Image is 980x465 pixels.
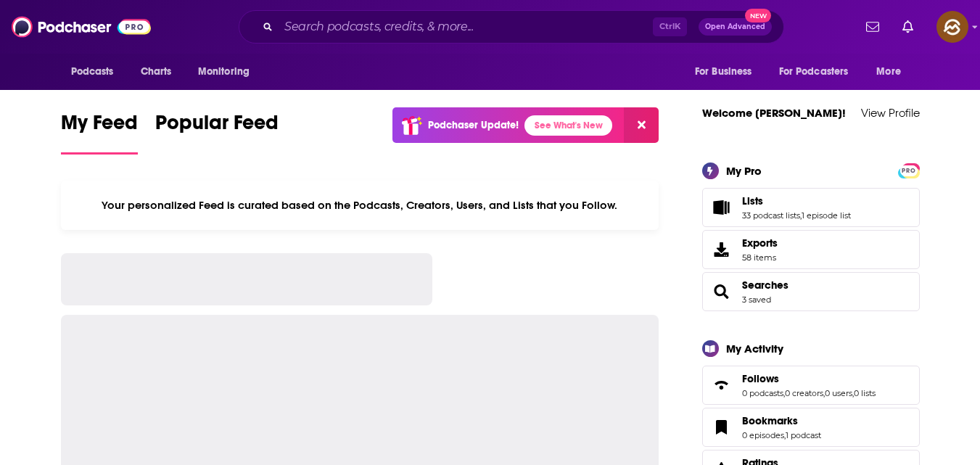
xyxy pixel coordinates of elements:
[428,119,519,131] p: Podchaser Update!
[783,388,785,398] span: ,
[726,342,783,355] div: My Activity
[784,430,786,440] span: ,
[897,15,919,39] a: Show notifications dropdown
[866,58,919,86] button: open menu
[742,414,798,427] span: Bookmarks
[707,281,736,302] a: Searches
[742,430,784,440] a: 0 episodes
[239,10,784,44] div: Search podcasts, credits, & more...
[825,388,852,398] a: 0 users
[900,164,918,175] a: PRO
[695,62,752,82] span: For Business
[742,295,771,305] a: 3 saved
[900,165,918,176] span: PRO
[155,110,279,155] a: Popular Feed
[707,239,736,260] span: Exports
[802,210,851,221] a: 1 episode list
[742,388,783,398] a: 0 podcasts
[61,110,138,144] span: My Feed
[198,62,250,82] span: Monitoring
[800,210,802,221] span: ,
[742,414,821,427] a: Bookmarks
[702,106,846,120] a: Welcome [PERSON_NAME]!
[131,58,181,86] a: Charts
[707,375,736,395] a: Follows
[702,408,920,447] span: Bookmarks
[742,279,788,292] a: Searches
[742,194,851,207] a: Lists
[742,210,800,221] a: 33 podcast lists
[702,230,920,269] a: Exports
[705,23,765,30] span: Open Advanced
[823,388,825,398] span: ,
[770,58,870,86] button: open menu
[155,110,279,144] span: Popular Feed
[860,15,885,39] a: Show notifications dropdown
[653,17,687,36] span: Ctrl K
[936,11,968,43] button: Show profile menu
[702,272,920,311] span: Searches
[188,58,268,86] button: open menu
[61,181,659,230] div: Your personalized Feed is curated based on the Podcasts, Creators, Users, and Lists that you Follow.
[707,197,736,218] a: Lists
[71,62,114,82] span: Podcasts
[61,58,133,86] button: open menu
[702,188,920,227] span: Lists
[61,110,138,155] a: My Feed
[779,62,849,82] span: For Podcasters
[742,236,778,250] span: Exports
[854,388,876,398] a: 0 lists
[936,11,968,43] img: User Profile
[742,372,779,385] span: Follows
[742,194,763,207] span: Lists
[861,106,920,120] a: View Profile
[745,9,771,22] span: New
[936,11,968,43] span: Logged in as hey85204
[141,62,172,82] span: Charts
[279,15,653,38] input: Search podcasts, credits, & more...
[742,252,778,263] span: 58 items
[726,164,762,178] div: My Pro
[786,430,821,440] a: 1 podcast
[12,13,151,41] img: Podchaser - Follow, Share and Rate Podcasts
[685,58,770,86] button: open menu
[876,62,901,82] span: More
[852,388,854,398] span: ,
[742,372,876,385] a: Follows
[702,366,920,405] span: Follows
[524,115,612,136] a: See What's New
[699,18,772,36] button: Open AdvancedNew
[707,417,736,437] a: Bookmarks
[785,388,823,398] a: 0 creators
